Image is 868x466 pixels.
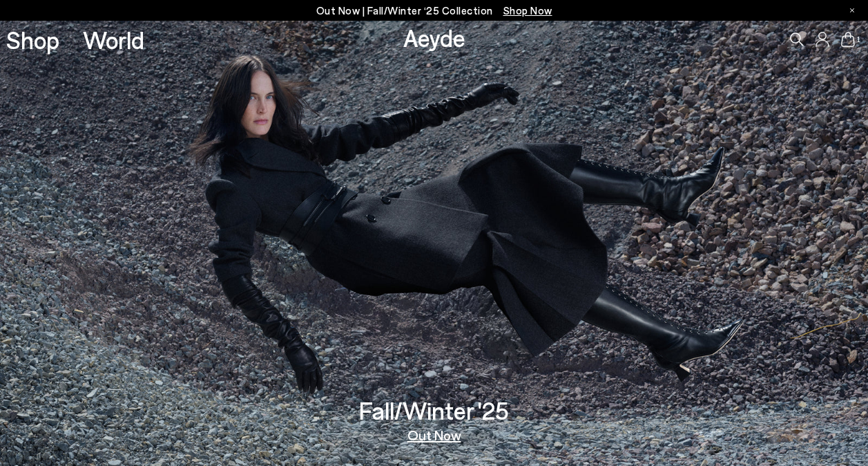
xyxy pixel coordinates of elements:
[316,2,552,19] p: Out Now | Fall/Winter ‘25 Collection
[403,23,465,52] a: Aeyde
[83,28,144,52] a: World
[841,32,855,47] a: 1
[407,428,461,442] a: Out Now
[6,28,59,52] a: Shop
[359,398,509,422] h3: Fall/Winter '25
[503,4,552,17] span: Navigate to /collections/new-in
[855,36,862,44] span: 1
